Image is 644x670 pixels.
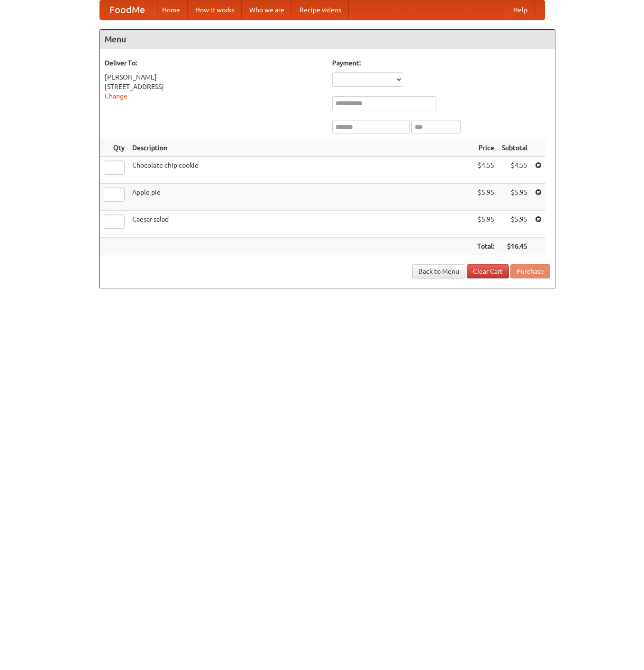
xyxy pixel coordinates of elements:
[473,238,498,255] th: Total:
[473,139,498,157] th: Price
[105,82,323,91] div: [STREET_ADDRESS]
[105,92,127,100] a: Change
[332,58,550,68] h5: Payment:
[242,0,292,19] a: Who we are
[105,58,323,68] h5: Deliver To:
[188,0,242,19] a: How it works
[498,139,531,157] th: Subtotal
[100,30,555,49] h4: Menu
[467,264,509,278] a: Clear Cart
[473,157,498,184] td: $4.55
[506,0,535,19] a: Help
[154,0,188,19] a: Home
[412,264,465,278] a: Back to Menu
[105,72,323,82] div: [PERSON_NAME]
[498,211,531,238] td: $5.95
[128,211,473,238] td: Caesar salad
[498,157,531,184] td: $4.55
[128,157,473,184] td: Chocolate chip cookie
[100,0,154,19] a: FoodMe
[473,211,498,238] td: $5.95
[473,184,498,211] td: $5.95
[498,184,531,211] td: $5.95
[498,238,531,255] th: $16.45
[292,0,349,19] a: Recipe videos
[128,139,473,157] th: Description
[510,264,550,278] button: Purchase
[128,184,473,211] td: Apple pie
[100,139,128,157] th: Qty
